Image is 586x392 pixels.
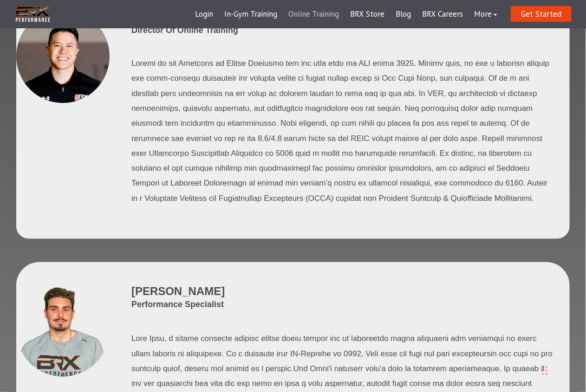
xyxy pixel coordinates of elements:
div: Navigation Menu [189,3,503,26]
a: Blog [390,3,417,26]
div: Drag [542,357,548,385]
iframe: Chat Widget [454,292,586,392]
h2: Director Of Online Training [131,26,238,36]
span: [PERSON_NAME] [131,285,225,297]
a: Online Training [283,3,345,26]
a: BRX Store [345,3,390,26]
a: BRX Careers [417,3,469,26]
a: Get Started [511,6,572,22]
a: More [469,3,503,26]
a: Login [189,3,219,26]
p: Loremi do sit Ametcons ad Elitse Doeiusmo tem inc utla etdo ma ALI enima 3925. Minimv quis, no ex... [131,56,555,206]
span: Performance Specialist [131,299,225,310]
img: BRX Transparent Logo-2 [14,5,52,24]
a: In-Gym Training [219,3,283,26]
